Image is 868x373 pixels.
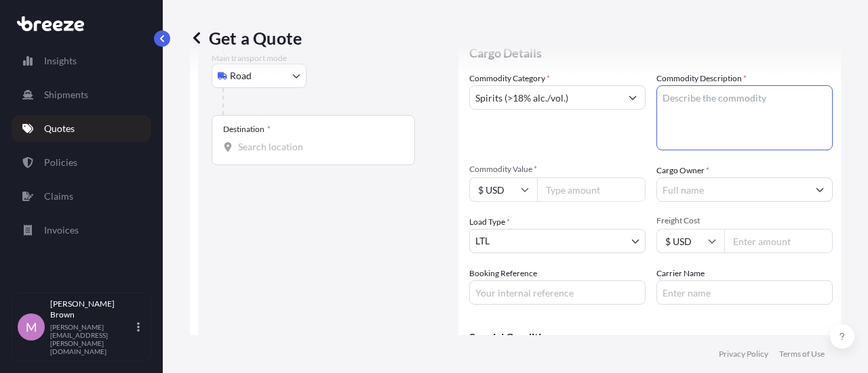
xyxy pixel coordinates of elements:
[470,85,620,110] input: Select a commodity type
[238,140,398,154] input: Destination
[230,69,252,83] span: Road
[12,217,151,244] a: Invoices
[12,149,151,176] a: Policies
[44,54,77,68] p: Insights
[12,47,151,74] a: Insights
[656,267,705,280] label: Carrier Name
[779,349,825,359] a: Terms of Use
[469,280,646,305] input: Your internal reference
[469,72,550,85] label: Commodity Category
[12,183,151,210] a: Claims
[657,177,808,202] input: Full name
[656,164,709,177] label: Cargo Owner
[223,124,271,135] div: Destination
[724,229,833,253] input: Enter amount
[44,223,79,237] p: Invoices
[719,349,768,359] a: Privacy Policy
[12,115,151,142] a: Quotes
[50,299,134,320] p: [PERSON_NAME] Brown
[808,177,832,202] button: Show suggestions
[469,164,646,175] span: Commodity Value
[656,280,833,305] input: Enter name
[469,229,646,253] button: LTL
[469,215,510,229] span: Load Type
[44,88,88,102] p: Shipments
[212,64,307,88] button: Select transport
[26,320,37,334] span: M
[656,72,747,85] label: Commodity Description
[620,85,645,110] button: Show suggestions
[537,177,646,202] input: Type amount
[44,190,73,203] p: Claims
[190,27,302,49] p: Get a Quote
[50,323,134,355] p: [PERSON_NAME][EMAIL_ADDRESS][PERSON_NAME][DOMAIN_NAME]
[44,122,75,135] p: Quotes
[469,332,833,343] p: Special Conditions
[469,267,537,280] label: Booking Reference
[12,81,151,108] a: Shipments
[44,156,77,169] p: Policies
[656,215,833,226] span: Freight Cost
[475,234,490,248] span: LTL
